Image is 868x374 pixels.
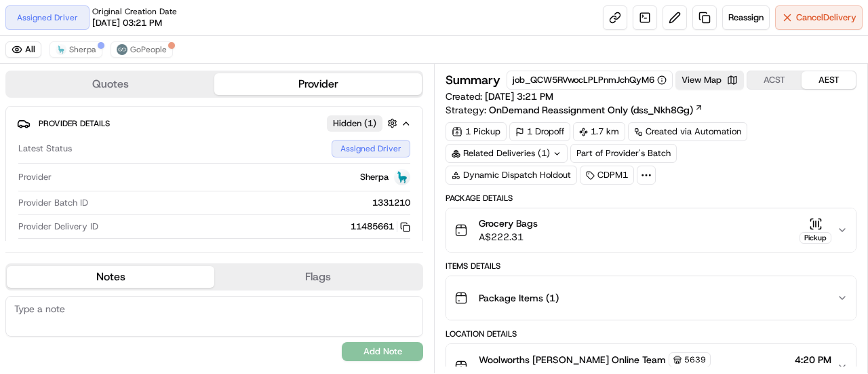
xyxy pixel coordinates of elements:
span: [DATE] 3:21 PM [485,90,553,102]
a: OnDemand Reassignment Only (dss_Nkh8Gg) [489,103,703,117]
div: CDPM1 [580,166,634,185]
button: Pickup [800,217,831,244]
button: Hidden (1) [327,115,401,132]
span: Reassign [728,12,764,24]
div: Pickup [800,232,831,244]
img: sherpa_logo.png [394,169,410,185]
span: 1331210 [372,197,410,209]
div: Related Deliveries (1) [446,144,568,163]
span: Knowledge Base [27,196,104,210]
span: [DATE] 03:21 PM [92,17,162,29]
span: Sherpa [69,44,96,55]
div: Strategy: [446,103,703,117]
img: sherpa_logo.png [56,44,66,55]
button: Provider [214,73,422,95]
button: Package Items (1) [446,276,856,320]
span: Pylon [135,229,164,240]
img: 1736555255976-a54dd68f-1ca7-489b-9aae-adbdc363a1c4 [14,129,38,153]
span: A$222.31 [479,230,538,244]
div: 1.7 km [573,122,625,141]
div: Start new chat [46,129,222,143]
button: job_QCW5RVwocLPLPnmJchQyM6 [513,74,667,86]
span: Hidden ( 1 ) [333,117,376,130]
button: ACST [747,71,802,89]
button: Quotes [7,73,214,95]
button: Start new chat [231,133,247,149]
span: Provider Delivery ID [18,221,98,233]
span: Provider Batch ID [18,197,88,209]
button: Reassign [722,5,770,30]
button: CancelDelivery [775,5,863,30]
span: Original Creation Date [92,6,177,17]
span: Latest Status [18,143,72,155]
div: 📗 [14,198,24,208]
button: Grocery BagsA$222.31Pickup [446,208,856,252]
div: 💻 [115,198,125,208]
h3: Summary [446,74,500,86]
input: Clear [35,87,224,101]
img: gopeople_logo.png [117,44,127,55]
span: Package Items ( 1 ) [479,291,559,305]
div: Dynamic Dispatch Holdout [446,166,577,185]
button: Notes [7,266,214,288]
button: Sherpa [50,41,102,58]
span: Provider Details [39,118,110,129]
span: OnDemand Reassignment Only (dss_Nkh8Gg) [489,103,693,117]
a: Powered byPylon [96,229,164,240]
div: Location Details [446,329,856,339]
button: GoPeople [111,41,173,58]
span: Provider [18,171,52,183]
p: Welcome 👋 [14,54,247,75]
div: 1 Pickup [446,122,507,141]
div: We're available if you need us! [46,143,172,153]
button: AEST [802,71,856,89]
span: 4:20 PM [795,353,831,367]
button: 11485661 [351,221,410,233]
span: Grocery Bags [479,217,538,230]
span: Cancel Delivery [796,12,856,24]
button: Flags [214,266,422,288]
button: View Map [675,71,744,90]
a: 📗Knowledge Base [8,191,109,215]
div: 1 Dropoff [509,122,570,141]
span: 5639 [684,354,706,365]
a: Created via Automation [628,122,747,141]
span: Woolworths [PERSON_NAME] Online Team [479,353,666,367]
a: 💻API Documentation [109,191,223,215]
span: GoPeople [130,44,167,55]
div: Package Details [446,193,856,204]
button: All [5,41,41,58]
img: Nash [14,13,41,40]
span: Sherpa [360,171,389,183]
span: API Documentation [128,196,218,210]
span: Created: [446,90,553,103]
button: Provider DetailsHidden (1) [17,112,412,134]
div: Items Details [446,261,856,272]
